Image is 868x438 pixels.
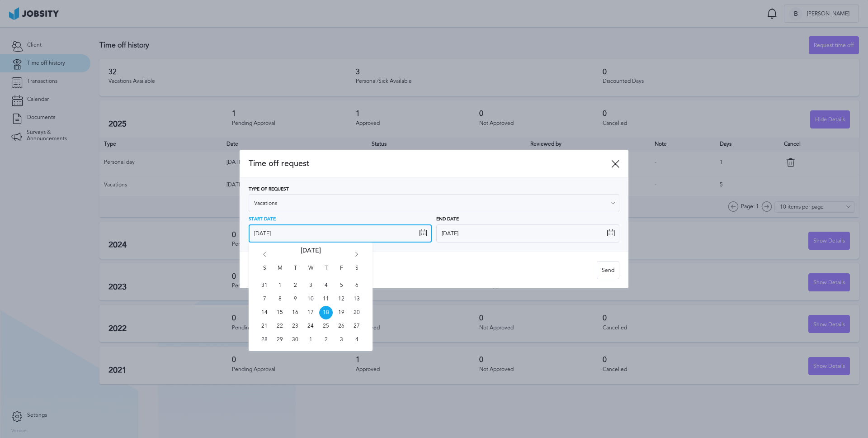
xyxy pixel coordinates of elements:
[350,265,363,279] span: S
[304,292,317,306] span: Wed Sep 10 2025
[258,306,271,319] span: Sun Sep 14 2025
[273,333,287,347] span: Mon Sep 29 2025
[288,333,302,347] span: Tue Sep 30 2025
[335,319,348,333] span: Fri Sep 26 2025
[273,292,287,306] span: Mon Sep 08 2025
[304,265,317,279] span: W
[258,292,271,306] span: Sun Sep 07 2025
[273,306,287,319] span: Mon Sep 15 2025
[304,306,317,319] span: Wed Sep 17 2025
[335,265,348,279] span: F
[304,279,317,292] span: Wed Sep 03 2025
[350,306,363,319] span: Sat Sep 20 2025
[288,319,302,333] span: Tue Sep 23 2025
[335,333,348,347] span: Fri Oct 03 2025
[288,265,302,279] span: T
[319,292,333,306] span: Thu Sep 11 2025
[350,292,363,306] span: Sat Sep 13 2025
[273,319,287,333] span: Mon Sep 22 2025
[319,279,333,292] span: Thu Sep 04 2025
[288,292,302,306] span: Tue Sep 09 2025
[258,279,271,292] span: Sun Aug 31 2025
[258,333,271,347] span: Sun Sep 28 2025
[273,279,287,292] span: Mon Sep 01 2025
[258,319,271,333] span: Sun Sep 21 2025
[335,292,348,306] span: Fri Sep 12 2025
[350,333,363,347] span: Sat Oct 04 2025
[304,319,317,333] span: Wed Sep 24 2025
[301,247,321,265] span: [DATE]
[304,333,317,347] span: Wed Oct 01 2025
[319,265,333,279] span: T
[350,279,363,292] span: Sat Sep 06 2025
[597,262,619,280] div: Send
[335,279,348,292] span: Fri Sep 05 2025
[258,265,271,279] span: S
[319,306,333,319] span: Thu Sep 18 2025
[249,217,276,222] span: Start Date
[319,333,333,347] span: Thu Oct 02 2025
[350,319,363,333] span: Sat Sep 27 2025
[597,261,619,279] button: Send
[288,279,302,292] span: Tue Sep 02 2025
[319,319,333,333] span: Thu Sep 25 2025
[249,187,289,192] span: Type of Request
[288,306,302,319] span: Tue Sep 16 2025
[436,217,459,222] span: End Date
[353,252,361,260] i: Go forward 1 month
[260,252,269,260] i: Go back 1 month
[249,159,611,168] span: Time off request
[335,306,348,319] span: Fri Sep 19 2025
[273,265,287,279] span: M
